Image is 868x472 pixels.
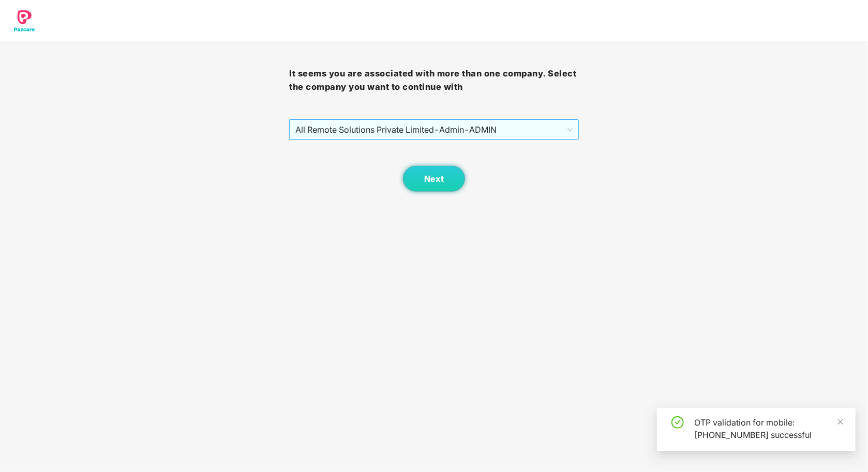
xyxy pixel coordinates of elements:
span: All Remote Solutions Private Limited - Admin - ADMIN [295,120,572,139]
h3: It seems you are associated with more than one company. Select the company you want to continue with [289,67,578,93]
button: Next [403,166,465,192]
div: OTP validation for mobile: [PHONE_NUMBER] successful [694,416,843,441]
span: check-circle [671,416,684,429]
span: Next [424,174,444,184]
span: close [837,418,844,426]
